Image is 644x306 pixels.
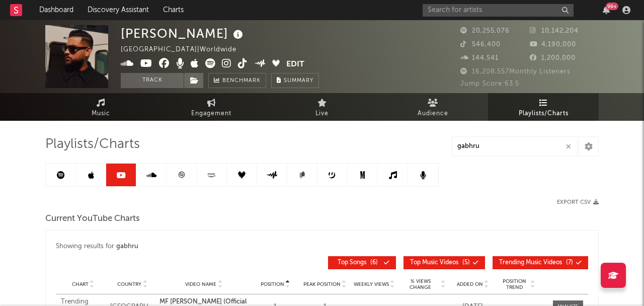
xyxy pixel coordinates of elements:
[303,281,341,287] span: Peak Position
[460,81,519,87] span: Jump Score: 63.5
[56,241,588,253] div: Showing results for
[606,3,618,10] div: 99 +
[457,281,483,287] span: Added On
[460,28,510,34] span: 20,255,076
[328,256,396,269] button: Top Songs(6)
[410,260,470,266] span: ( 5 )
[315,108,329,120] span: Live
[354,281,389,287] span: Weekly Views
[460,41,501,48] span: 546,400
[460,68,571,75] span: 16,208,557 Monthly Listeners
[499,260,573,266] span: ( 7 )
[284,78,313,84] span: Summary
[45,93,156,121] a: Music
[499,260,562,266] span: Trending Music Videos
[271,73,319,88] button: Summary
[45,138,140,150] span: Playlists/Charts
[452,136,578,157] input: Search Playlists/Charts
[530,55,576,61] span: 1,200,000
[404,256,485,269] button: Top Music Videos(5)
[410,260,458,266] span: Top Music Videos
[117,281,141,287] span: Country
[488,93,599,121] a: Playlists/Charts
[121,73,184,88] button: Track
[493,256,588,269] button: Trending Music Videos(7)
[156,93,267,121] a: Engagement
[208,73,266,88] a: Benchmark
[185,281,216,287] span: Video Name
[222,75,261,87] span: Benchmark
[460,55,499,61] span: 144,541
[261,281,284,287] span: Position
[401,278,440,290] span: % Views Change
[557,199,599,205] button: Export CSV
[286,58,304,71] button: Edit
[338,260,366,266] span: Top Songs
[45,213,140,225] span: Current YouTube Charts
[191,108,231,120] span: Engagement
[530,41,576,48] span: 4,190,000
[116,241,138,253] div: gabhru
[335,260,381,266] span: ( 6 )
[423,4,574,17] input: Search for artists
[121,44,248,56] div: [GEOGRAPHIC_DATA] | Worldwide
[500,278,529,290] span: Position Trend
[92,108,110,120] span: Music
[418,108,448,120] span: Audience
[121,25,246,42] div: [PERSON_NAME]
[72,281,89,287] span: Chart
[530,28,579,34] span: 10,142,204
[603,6,610,14] button: 99+
[519,108,569,120] span: Playlists/Charts
[267,93,377,121] a: Live
[377,93,488,121] a: Audience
